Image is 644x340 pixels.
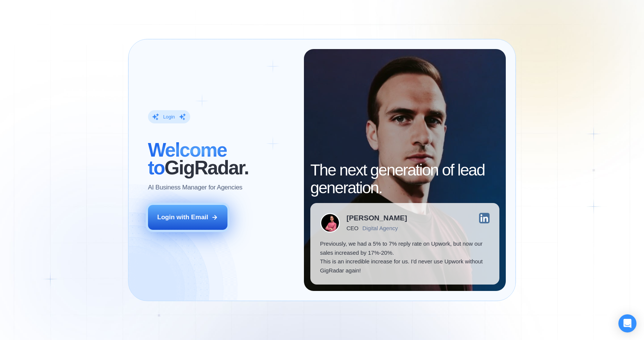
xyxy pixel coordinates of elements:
[157,213,208,222] div: Login with Email
[310,161,499,197] h2: The next generation of lead generation.
[346,214,407,222] div: [PERSON_NAME]
[148,183,243,192] p: AI Business Manager for Agencies
[163,114,175,120] div: Login
[362,225,398,231] div: Digital Agency
[346,225,358,231] div: CEO
[320,239,490,275] p: Previously, we had a 5% to 7% reply rate on Upwork, but now our sales increased by 17%-20%. This ...
[148,141,295,177] h2: ‍ GigRadar.
[618,314,636,332] div: Open Intercom Messenger
[148,205,228,230] button: Login with Email
[148,139,227,178] span: Welcome to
